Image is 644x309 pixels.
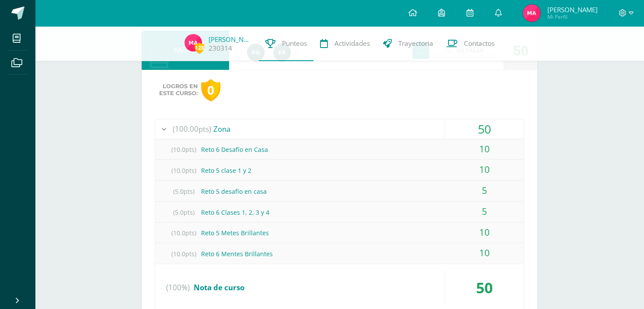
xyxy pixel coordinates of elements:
div: 10 [445,243,524,263]
img: bc9e09fabd12466b914686b1921bff8c.png [523,4,540,22]
span: Logros en este curso: [159,83,198,97]
span: 128 [195,42,204,53]
span: (10.0pts) [166,223,201,243]
a: 230314 [209,44,232,53]
span: Contactos [464,39,494,48]
div: 5 [445,181,524,200]
a: [PERSON_NAME] [209,35,252,44]
div: Zona [155,119,524,139]
span: (100%) [166,271,190,304]
a: Trayectoria [376,26,440,61]
div: 10 [445,139,524,159]
span: (10.0pts) [166,140,201,159]
div: 5 [445,202,524,221]
span: (10.0pts) [166,161,201,180]
span: Actividades [334,39,370,48]
div: 10 [445,160,524,179]
span: (100.00pts) [173,119,211,139]
div: 50 [445,271,524,304]
a: Actividades [313,26,376,61]
div: 10 [445,223,524,242]
div: Reto 6 Desafío en Casa [155,140,524,159]
span: (5.0pts) [166,203,201,222]
span: [PERSON_NAME] [547,5,597,14]
a: Contactos [440,26,501,61]
div: Reto 6 Clases 1, 2, 3 y 4 [155,203,524,222]
span: Mi Perfil [547,13,597,21]
span: Punteos [282,39,307,48]
a: Punteos [259,26,313,61]
div: 50 [445,119,524,139]
div: Reto 5 desafío en casa [155,182,524,201]
span: Nota de curso [194,282,244,292]
span: (5.0pts) [166,182,201,201]
span: (10.0pts) [166,244,201,264]
div: Reto 5 clase 1 y 2 [155,161,524,180]
div: Reto 5 Metes Brillantes [155,223,524,243]
span: Trayectoria [398,39,433,48]
div: Reto 6 Mentes Brillantes [155,244,524,264]
img: bc9e09fabd12466b914686b1921bff8c.png [184,34,202,51]
div: 0 [201,79,220,101]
